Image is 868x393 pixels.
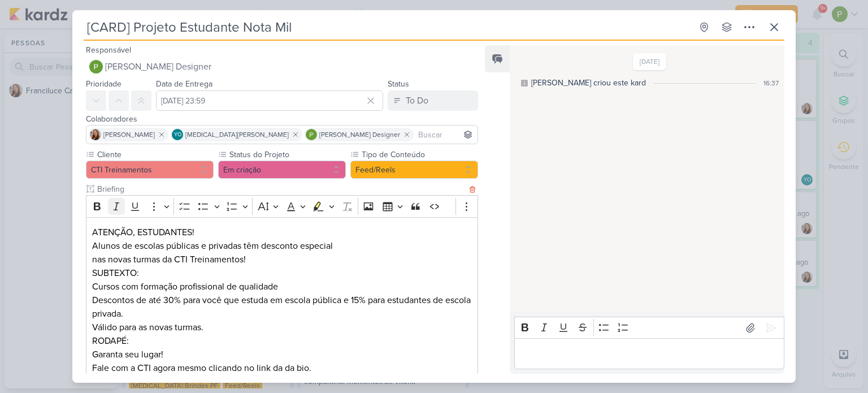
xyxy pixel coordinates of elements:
[228,149,346,161] label: Status do Projeto
[92,226,472,239] p: ATENÇÃO, ESTUDANTES!
[416,128,475,141] input: Buscar
[86,161,214,179] button: CTI Treinamentos
[96,149,214,161] label: Cliente
[86,217,478,384] div: Editor editing area: main
[185,129,289,140] span: [MEDICAL_DATA][PERSON_NAME]
[86,195,478,217] div: Editor toolbar
[763,78,779,88] div: 16:37
[86,45,131,55] label: Responsável
[218,161,346,179] button: Em criação
[306,129,317,140] img: Paloma Paixão Designer
[388,79,409,89] label: Status
[86,57,478,77] button: [PERSON_NAME] Designer
[156,90,383,111] input: Select a date
[90,129,101,140] img: Franciluce Carvalho
[84,17,692,37] input: Kard Sem Título
[531,77,646,89] div: [PERSON_NAME] criou este kard
[361,149,478,161] label: Tipo de Conteúdo
[95,183,467,195] input: Texto sem título
[86,113,478,125] div: Colaboradores
[105,60,211,74] span: [PERSON_NAME] Designer
[103,129,155,140] span: [PERSON_NAME]
[92,266,472,334] p: SUBTEXTO: Cursos com formação profissional de qualidade Descontos de até 30% para você que estuda...
[319,129,400,140] span: [PERSON_NAME] Designer
[514,338,784,369] div: Editor editing area: main
[92,239,472,266] p: Alunos de escolas públicas e privadas têm desconto especial nas novas turmas da CTI Treinamentos!
[92,334,472,375] p: RODAPÉ: Garanta seu lugar! Fale com a CTI agora mesmo clicando no link da da bio.
[514,317,784,339] div: Editor toolbar
[406,94,428,107] div: To Do
[172,129,183,140] div: Yasmin Oliveira
[156,79,212,89] label: Data de Entrega
[388,90,478,111] button: To Do
[350,161,478,179] button: Feed/Reels
[89,60,103,74] img: Paloma Paixão Designer
[174,132,181,138] p: YO
[86,79,121,89] label: Prioridade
